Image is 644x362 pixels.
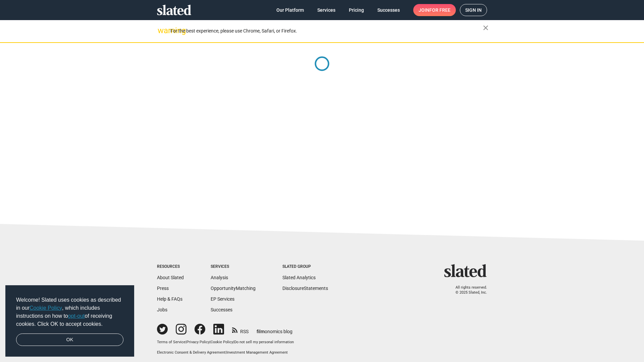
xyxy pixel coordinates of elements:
[186,340,210,344] a: Privacy Policy
[211,307,232,312] a: Successes
[68,313,85,319] a: opt-out
[282,264,328,269] div: Slated Group
[157,296,182,302] a: Help & FAQs
[465,4,482,16] span: Sign in
[225,350,226,355] span: |
[211,286,256,291] a: OpportunityMatching
[343,4,369,16] a: Pricing
[282,275,316,280] a: Slated Analytics
[372,4,405,16] a: Successes
[257,323,292,335] a: filmonomics blog
[482,24,490,32] mat-icon: close
[211,340,233,344] a: Cookie Policy
[211,296,234,302] a: EP Services
[170,26,483,36] div: For the best experience, please use Chrome, Safari, or Firefox.
[157,340,185,344] a: Terms of Service
[211,275,228,280] a: Analysis
[419,4,450,16] span: Join
[30,305,62,311] a: Cookie Policy
[460,4,487,16] a: Sign in
[282,286,328,291] a: DisclosureStatements
[271,4,309,16] a: Our Platform
[185,340,186,344] span: |
[312,4,341,16] a: Services
[5,285,134,357] div: cookieconsent
[317,4,335,16] span: Services
[226,350,288,355] a: Investment Management Agreement
[157,286,169,291] a: Press
[211,264,256,269] div: Services
[349,4,364,16] span: Pricing
[377,4,400,16] span: Successes
[448,285,487,295] p: All rights reserved. © 2025 Slated, Inc.
[157,275,184,280] a: About Slated
[157,264,184,269] div: Resources
[157,350,225,355] a: Electronic Consent & Delivery Agreement
[234,340,294,345] button: Do not sell my personal information
[210,340,211,344] span: |
[429,4,450,16] span: for free
[276,4,304,16] span: Our Platform
[16,334,123,346] a: dismiss cookie message
[157,307,167,312] a: Jobs
[257,329,265,334] span: film
[232,324,249,335] a: RSS
[158,26,166,35] mat-icon: warning
[16,296,123,328] span: Welcome! Slated uses cookies as described in our , which includes instructions on how to of recei...
[413,4,456,16] a: Joinfor free
[233,340,234,344] span: |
